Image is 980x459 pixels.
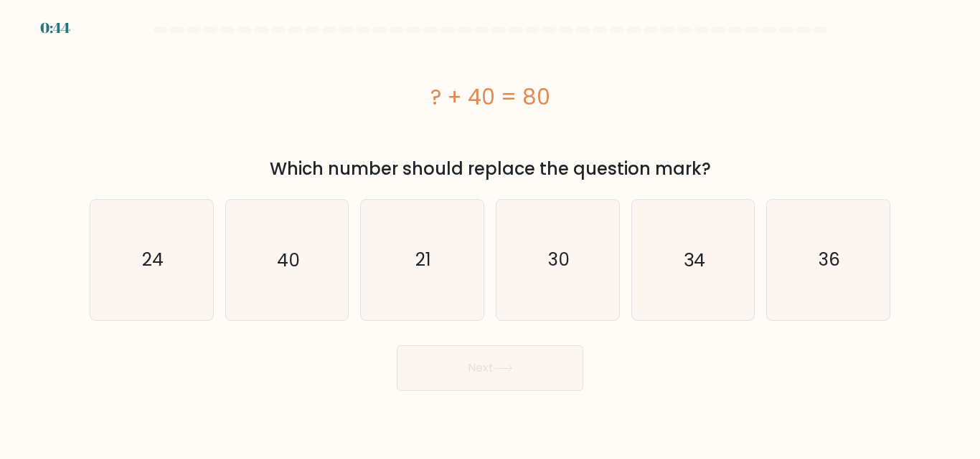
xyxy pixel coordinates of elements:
[40,17,70,39] div: 0:44
[277,247,300,272] text: 40
[90,81,890,113] div: ? + 40 = 80
[397,345,583,391] button: Next
[98,156,882,182] div: Which number should replace the question mark?
[415,247,431,272] text: 21
[548,247,570,272] text: 30
[684,247,705,272] text: 34
[142,247,164,272] text: 24
[819,247,840,272] text: 36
